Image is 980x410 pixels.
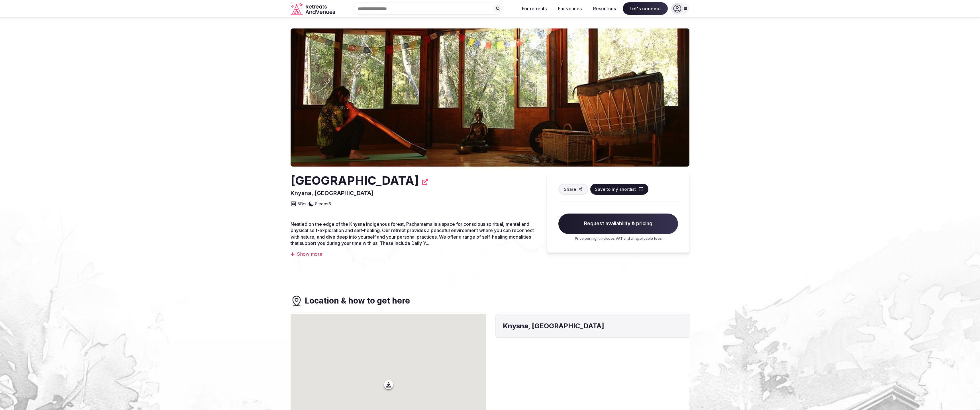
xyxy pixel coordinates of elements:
h3: Location & how to get here [305,295,410,306]
span: Request availability & pricing [558,214,678,234]
h4: Knysna, [GEOGRAPHIC_DATA] [503,321,682,331]
span: Knysna, [GEOGRAPHIC_DATA] [291,190,373,196]
span: Save to my shortlist [595,186,636,192]
span: Sleeps 6 [315,201,331,207]
span: Share [564,186,576,192]
svg: Retreats and Venues company logo [291,2,336,15]
p: Price per night includes VAT and all applicable fees [558,236,678,241]
button: For retreats [517,2,551,15]
span: Let's connect [623,2,668,15]
button: Share [558,184,588,195]
span: Nestled on the edge of the Knysna indigenous forest, Pachamama is a space for conscious spiritual... [291,221,534,246]
button: Save to my shortlist [590,184,648,195]
h2: [GEOGRAPHIC_DATA] [291,172,419,189]
span: 5 Brs [297,201,307,207]
img: Venue cover photo [291,28,689,167]
div: Show more [291,251,536,257]
button: For venues [554,2,586,15]
a: Visit the homepage [291,2,336,15]
button: Resources [589,2,620,15]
